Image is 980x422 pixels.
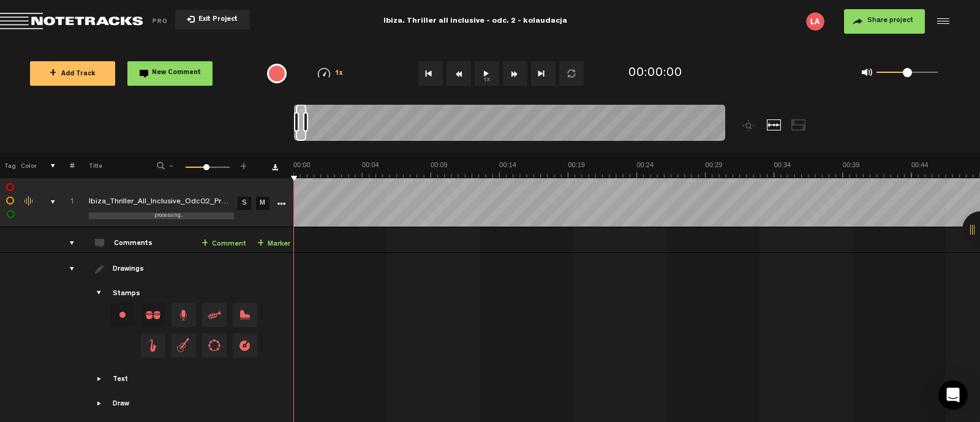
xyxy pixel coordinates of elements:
th: Title [75,153,140,178]
td: comments [56,227,75,253]
div: Stamps [113,289,140,300]
th: # [56,153,75,178]
span: Drag and drop a stamp [233,303,257,327]
td: comments, stamps & drawings [37,178,56,227]
div: Comments [114,239,155,249]
img: letters [806,12,824,31]
span: Share project [867,17,913,24]
span: Add Track [50,71,96,78]
span: + [202,239,208,249]
button: Share project [844,9,925,34]
button: New Comment [127,61,213,86]
span: Showcase text [95,374,105,384]
td: Click to edit the title processing... Ibiza_Thriller_All_Inclusive_Odc02_Prev_V2 [75,178,234,227]
span: + [257,239,264,249]
div: drawings [58,263,77,275]
span: Drag and drop a stamp [171,303,196,327]
div: 00:00:00 [628,65,682,83]
span: Exit Project [195,17,238,23]
button: Go to beginning [418,61,443,86]
img: speedometer.svg [318,68,330,78]
span: - [167,160,176,168]
span: New Comment [152,70,201,77]
span: + [50,69,56,78]
th: Color [18,153,37,178]
span: Showcase stamps [95,288,105,298]
span: + [239,160,249,168]
span: Drag and drop a stamp [141,303,165,327]
button: 1x [475,61,499,86]
span: Drag and drop a stamp [202,303,227,327]
button: Loop [559,61,584,86]
a: M [256,197,269,210]
a: Marker [257,237,290,251]
div: Change stamp color.To change the color of an existing stamp, select the stamp on the right and th... [110,303,135,327]
a: S [238,197,251,210]
div: 1x [300,68,361,78]
div: comments [58,237,77,249]
div: Drawings [113,265,146,275]
div: Open Intercom Messenger [938,380,968,410]
div: Click to change the order number [58,197,77,208]
a: Download comments [272,164,278,170]
span: Drag and drop a stamp [171,333,196,358]
div: {{ tooltip_message }} [267,64,287,83]
span: processing... [154,213,183,219]
button: +Add Track [30,61,115,86]
td: Click to change the order number 1 [56,178,75,227]
span: Drag and drop a stamp [233,333,257,358]
span: Drag and drop a stamp [202,333,227,358]
a: Comment [202,237,246,251]
button: Go to end [531,61,556,86]
button: Fast Forward [503,61,527,86]
a: More [275,197,287,208]
div: Text [113,375,128,385]
span: Showcase draw menu [95,399,105,409]
td: Change the color of the waveform [18,178,37,227]
div: comments, stamps & drawings [39,196,58,208]
div: Draw [113,399,129,410]
span: Drag and drop a stamp [141,333,165,358]
button: Rewind [447,61,471,86]
span: 1x [335,70,344,77]
div: Change the color of the waveform [20,196,39,207]
button: Exit Project [175,10,250,29]
div: Click to edit the title [89,197,248,209]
